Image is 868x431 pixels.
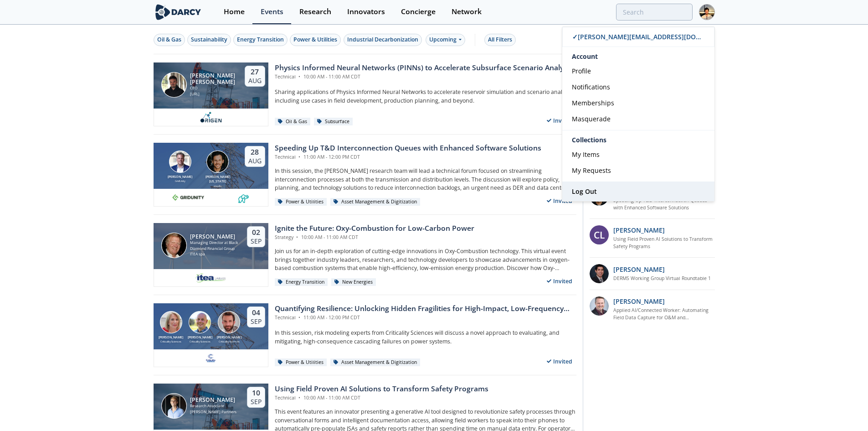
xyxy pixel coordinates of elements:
span: • [297,73,302,80]
p: In this session, risk modeling experts from Criticality Sciences will discuss a novel approach to... [275,329,576,346]
a: Memberships [562,95,714,111]
span: ✓ [PERSON_NAME][EMAIL_ADDRESS][DOMAIN_NAME] [572,32,736,41]
div: Sustainability [191,36,227,44]
a: Notifications [562,79,714,95]
a: Brian Fitzsimons [PERSON_NAME] GridUnity Luigi Montana [PERSON_NAME][US_STATE] envelio 28 Aug Spe... [154,143,576,207]
img: Profile [699,4,715,20]
button: Energy Transition [233,34,288,46]
span: Notifications [572,83,610,91]
a: Susan Ginsburg [PERSON_NAME] Criticality Sciences Ben Ruddell [PERSON_NAME] Criticality Sciences ... [154,303,576,367]
div: Concierge [401,8,436,16]
div: Industrial Decarbonization [347,36,418,44]
div: Upcoming [426,34,465,46]
span: Log Out [572,187,597,196]
div: [PERSON_NAME] [PERSON_NAME] [190,73,236,85]
a: Applied AI/Connected Worker: Automating Field Data Capture for O&M and Construction [613,307,715,322]
p: [PERSON_NAME] [613,225,665,235]
a: Ruben Rodriguez Torrado [PERSON_NAME] [PERSON_NAME] CEO [URL] 27 Aug Physics Informed Neural Netw... [154,62,576,126]
img: 336b6de1-6040-4323-9c13-5718d9811639 [238,192,249,203]
a: Profile [562,63,714,79]
span: • [297,314,302,321]
div: 04 [251,308,262,317]
p: [PERSON_NAME] [613,296,665,306]
span: Profile [572,67,591,75]
div: Oil & Gas [275,118,311,126]
div: Technical 11:00 AM - 12:00 PM CDT [275,154,541,161]
a: Patrick Imeson [PERSON_NAME] Managing Director at Black Diamond Financial Group ITEA spa 02 Sep I... [154,223,576,287]
div: [PERSON_NAME] [166,175,194,180]
p: Join us for an in-depth exploration of cutting-edge innovations in Oxy-Combustion technology. Thi... [275,247,576,272]
div: Quantifying Resilience: Unlocking Hidden Fragilities for High-Impact, Low-Frequency (HILF) Event ... [275,303,576,314]
div: [PERSON_NAME] [157,335,186,340]
div: Invited [543,275,576,287]
img: 47e0ea7c-5f2f-49e4-bf12-0fca942f69fc [590,264,609,283]
div: Asset Management & Digitization [330,358,421,367]
div: CEO [190,85,236,91]
div: Technical 10:00 AM - 11:00 AM CDT [275,395,488,402]
div: Network [452,8,482,16]
img: Susan Ginsburg [160,311,182,333]
div: Using Field Proven AI Solutions to Transform Safety Programs [275,384,488,395]
img: Juan Mayol [161,393,187,419]
div: Energy Transition [237,36,284,44]
div: Research Associate [190,403,236,409]
div: Account [562,47,714,63]
img: logo-wide.svg [154,4,203,20]
span: • [297,154,302,160]
a: Log Out [562,182,714,201]
div: Sep [251,317,262,326]
div: Energy Transition [275,278,328,286]
div: 28 [248,148,262,157]
img: origen.ai.png [197,112,224,123]
div: Physics Informed Neural Networks (PINNs) to Accelerate Subsurface Scenario Analysis [275,62,573,73]
div: envelio [204,184,232,188]
div: Managing Director at Black Diamond Financial Group [190,240,239,251]
div: Innovators [347,8,385,16]
img: Ross Dakin [218,311,240,333]
div: Asset Management & Digitization [330,198,421,206]
div: Subsurface [314,118,353,126]
span: • [297,395,302,401]
button: Industrial Decarbonization [344,34,422,46]
span: My Items [572,150,600,159]
a: Speeding Up T&D Interconnection Queues with Enhanced Software Solutions [613,197,715,212]
a: My Items [562,146,714,162]
p: Sharing applications of Physics Informed Neural Networks to accelerate reservoir simulation and s... [275,88,576,105]
div: Sep [251,398,262,406]
img: e2203200-5b7a-4eed-a60e-128142053302 [195,272,227,283]
span: My Requests [572,166,611,175]
button: Power & Utilities [290,34,341,46]
a: Masquerade [562,111,714,127]
img: Luigi Montana [206,151,229,173]
div: Criticality Sciences [215,340,244,343]
img: 257d1208-f7de-4aa6-9675-f79dcebd2004 [590,296,609,316]
div: 02 [251,228,262,237]
div: 10 [251,389,262,398]
div: [PERSON_NAME] [190,234,239,240]
div: Collections [562,134,714,146]
div: [URL] [190,91,236,97]
img: Brian Fitzsimons [169,151,191,173]
div: [PERSON_NAME] Partners [190,409,236,415]
div: Technical 10:00 AM - 11:00 AM CDT [275,73,573,81]
div: Invited [543,356,576,367]
div: [PERSON_NAME] [190,397,236,403]
div: ITEA spa [190,251,239,257]
div: Invited [543,115,576,126]
div: Oil & Gas [157,36,181,44]
div: Power & Utilities [275,198,327,206]
div: CL [590,225,609,244]
div: GridUnity [166,179,194,183]
img: Ben Ruddell [189,311,211,333]
div: Home [224,8,245,16]
input: Advanced Search [616,4,693,21]
div: Power & Utilities [275,358,327,367]
span: Masquerade [572,114,611,123]
div: Aug [248,157,262,165]
a: Using Field Proven AI Solutions to Transform Safety Programs [613,236,715,250]
div: 27 [248,68,262,77]
div: All Filters [488,36,512,44]
span: Memberships [572,99,614,107]
img: 10e008b0-193f-493d-a134-a0520e334597 [172,192,204,203]
div: Criticality Sciences [157,340,186,343]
